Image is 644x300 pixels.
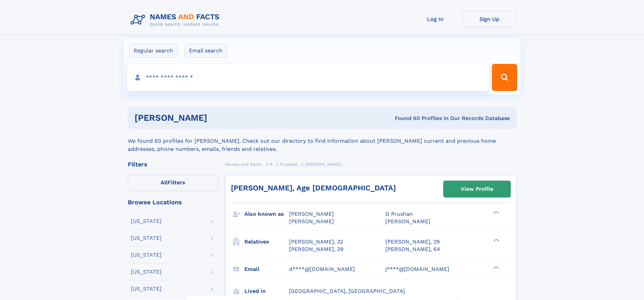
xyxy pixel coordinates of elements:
[128,199,218,205] div: Browse Locations
[385,211,413,217] span: D Prushan
[244,208,289,220] h3: Also known as
[225,160,262,168] a: Names and Facts
[131,252,162,258] div: [US_STATE]
[280,160,297,168] a: Prushan
[280,162,297,167] span: Prushan
[289,211,334,217] span: [PERSON_NAME]
[135,114,301,122] h1: [PERSON_NAME]
[385,238,440,246] a: [PERSON_NAME], 29
[385,246,440,253] a: [PERSON_NAME], 64
[128,175,218,191] label: Filters
[161,179,168,186] span: All
[131,269,162,275] div: [US_STATE]
[128,161,218,167] div: Filters
[289,246,343,253] a: [PERSON_NAME], 29
[289,288,405,294] span: [GEOGRAPHIC_DATA], [GEOGRAPHIC_DATA]
[462,11,517,27] a: Sign Up
[244,236,289,248] h3: Relatives
[289,218,334,225] span: [PERSON_NAME]
[444,181,510,197] a: View Profile
[492,238,500,242] div: ❯
[231,184,396,192] a: [PERSON_NAME], Age [DEMOGRAPHIC_DATA]
[244,263,289,275] h3: Email
[408,11,462,27] a: Log In
[301,115,510,122] div: Found 60 Profiles In Our Records Database
[270,160,273,168] a: P
[127,64,489,91] input: search input
[128,11,225,29] img: Logo Names and Facts
[128,129,517,153] div: We found 60 profiles for [PERSON_NAME]. Check out our directory to find information about [PERSON...
[305,162,341,167] span: [PERSON_NAME]
[270,162,273,167] span: P
[244,285,289,297] h3: Lived in
[385,218,430,225] span: [PERSON_NAME]
[492,210,500,215] div: ❯
[131,218,162,224] div: [US_STATE]
[131,286,162,292] div: [US_STATE]
[185,44,227,58] label: Email search
[492,265,500,270] div: ❯
[289,238,343,246] a: [PERSON_NAME], 32
[131,235,162,241] div: [US_STATE]
[461,181,493,197] div: View Profile
[129,44,177,58] label: Regular search
[492,64,517,91] button: Search Button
